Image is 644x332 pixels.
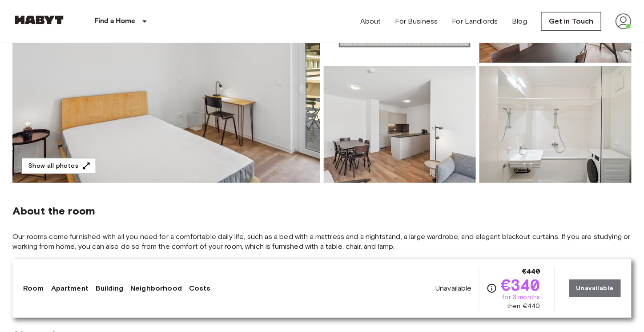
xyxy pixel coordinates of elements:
[522,266,540,277] span: €440
[452,16,498,27] a: For Landlords
[51,283,89,294] a: Apartment
[21,158,96,174] button: Show all photos
[541,12,601,31] a: Get in Touch
[324,66,476,183] img: Picture of unit AT-21-001-116-04
[435,283,472,293] span: Unavailable
[395,16,438,27] a: For Business
[501,277,540,293] span: €340
[94,16,136,27] p: Find a Home
[503,293,540,302] span: for 3 months
[479,66,632,183] img: Picture of unit AT-21-001-116-04
[12,16,66,24] img: Habyt
[360,16,381,27] a: About
[189,283,211,294] a: Costs
[12,232,632,251] span: Our rooms come furnished with all you need for a comfortable daily life, such as a bed with a mat...
[616,13,632,29] img: avatar
[96,283,123,294] a: Building
[487,283,497,294] svg: Check cost overview for full price breakdown. Please note that discounts apply to new joiners onl...
[130,283,182,294] a: Neighborhood
[12,204,632,218] span: About the room
[512,16,527,27] a: Blog
[507,302,540,311] span: then €440
[23,283,44,294] a: Room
